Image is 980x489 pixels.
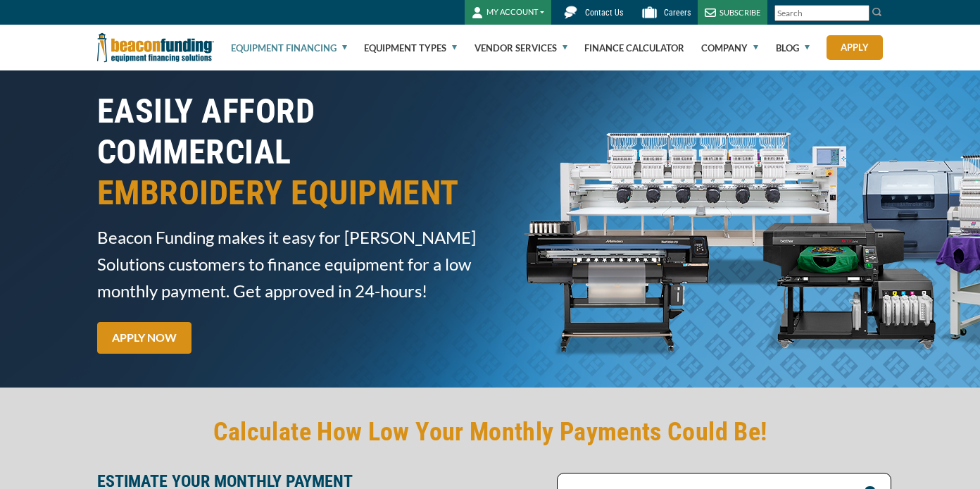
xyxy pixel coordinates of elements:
[97,416,883,448] h2: Calculate How Low Your Monthly Payments Could Be!
[855,8,866,19] a: Clear search text
[475,25,567,70] a: Vendor Services
[584,25,684,70] a: Finance Calculator
[97,173,482,213] span: EMBROIDERY EQUIPMENT
[664,8,691,18] span: Careers
[872,6,883,18] img: Search
[585,8,623,18] span: Contact Us
[364,25,457,70] a: Equipment Types
[97,91,482,213] h1: EASILY AFFORD COMMERCIAL
[774,5,869,21] input: Search
[776,25,810,70] a: Blog
[701,25,758,70] a: Company
[97,322,191,354] a: APPLY NOW
[97,224,482,304] span: Beacon Funding makes it easy for [PERSON_NAME] Solutions customers to finance equipment for a low...
[827,35,883,60] a: Apply
[97,25,214,70] img: Beacon Funding Corporation logo
[231,25,347,70] a: Equipment Financing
